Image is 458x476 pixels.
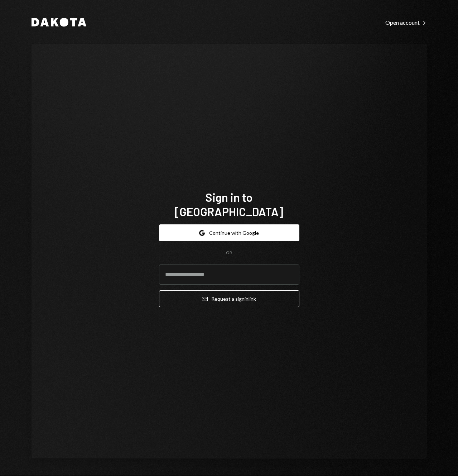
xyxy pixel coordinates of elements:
[159,190,299,219] h1: Sign in to [GEOGRAPHIC_DATA]
[226,250,232,256] div: OR
[159,224,299,241] button: Continue with Google
[385,19,427,26] div: Open account
[159,290,299,307] button: Request a signinlink
[385,18,427,26] a: Open account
